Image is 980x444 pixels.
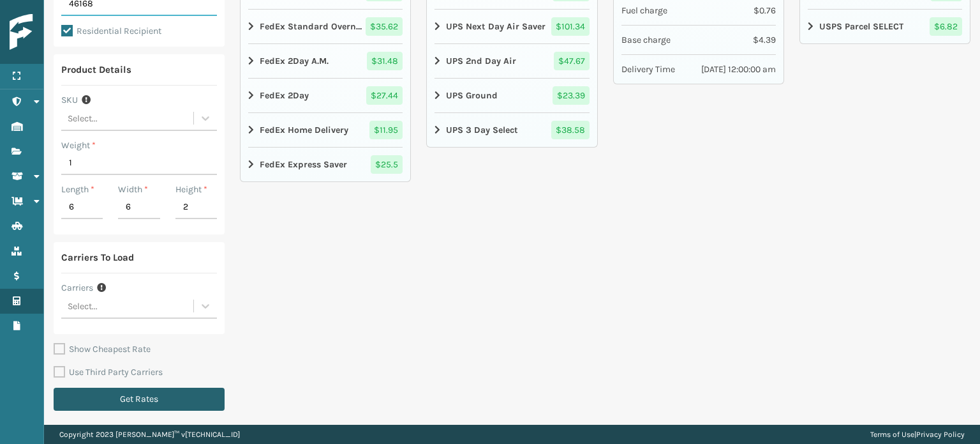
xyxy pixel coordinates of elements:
[54,367,163,378] label: Use Third Party Carriers
[446,54,516,68] strong: UPS 2nd Day Air
[754,4,776,17] span: $ 0.76
[366,17,403,36] span: $ 35.62
[175,183,207,196] label: Height
[916,430,965,439] a: Privacy Policy
[446,123,518,137] strong: UPS 3 Day Select
[59,425,240,444] p: Copyright 2023 [PERSON_NAME]™ v [TECHNICAL_ID]
[753,33,776,47] span: $ 4.39
[61,250,134,265] div: Carriers To Load
[621,33,671,47] span: Base charge
[819,20,903,33] strong: USPS Parcel SELECT
[260,158,347,171] strong: FedEx Express Saver
[870,430,914,439] a: Terms of Use
[260,89,309,102] strong: FedEx 2Day
[61,183,94,196] label: Length
[621,63,675,76] span: Delivery Time
[61,139,96,152] label: Weight
[61,93,78,107] label: SKU
[68,112,98,125] div: Select...
[930,17,962,36] span: $ 6.82
[10,14,124,50] img: logo
[554,52,590,70] span: $ 47.67
[61,62,131,77] div: Product Details
[366,86,403,105] span: $ 27.44
[260,54,329,68] strong: FedEx 2Day A.M.
[870,425,965,444] div: |
[551,17,590,36] span: $ 101.34
[61,26,161,36] label: Residential Recipient
[446,20,546,33] strong: UPS Next Day Air Saver
[701,63,776,76] span: [DATE] 12:00:00 am
[369,121,403,139] span: $ 11.95
[371,155,403,174] span: $ 25.5
[68,300,98,313] div: Select...
[367,52,403,70] span: $ 31.48
[61,281,93,295] label: Carriers
[553,86,590,105] span: $ 23.39
[260,123,348,137] strong: FedEx Home Delivery
[621,4,667,17] span: Fuel charge
[54,344,151,355] label: Show Cheapest Rate
[54,388,225,411] button: Get Rates
[260,20,363,33] strong: FedEx Standard Overnight
[446,89,498,102] strong: UPS Ground
[551,121,590,139] span: $ 38.58
[118,183,148,196] label: Width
